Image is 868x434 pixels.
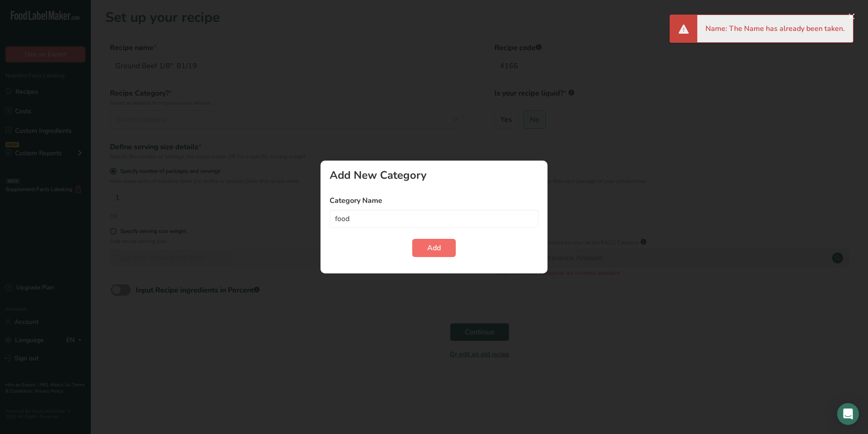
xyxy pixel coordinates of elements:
div: Add New Category [330,170,538,181]
label: Category Name [330,195,538,206]
input: Type your category name here [330,210,538,228]
li: Name: The Name has already been taken. [705,23,845,34]
span: Add [427,242,441,253]
button: Add [412,239,456,257]
div: Open Intercom Messenger [837,403,859,425]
